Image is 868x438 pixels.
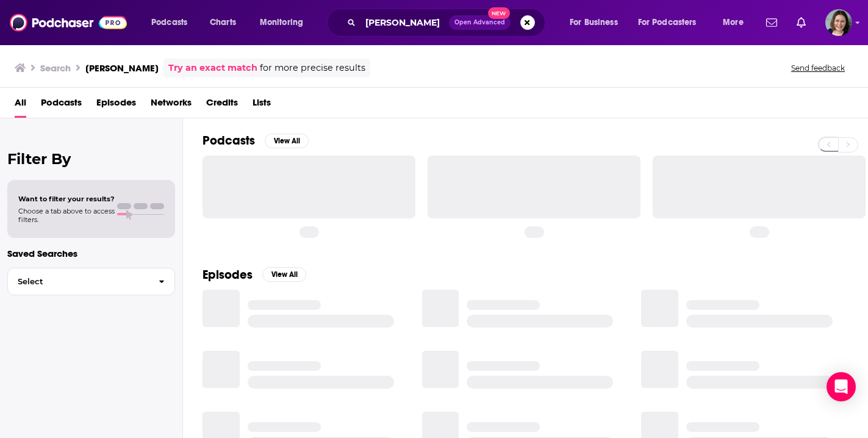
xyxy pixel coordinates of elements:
input: Search podcasts, credits, & more... [360,13,449,32]
button: Select [7,268,175,295]
h2: Filter By [7,150,175,168]
span: Choose a tab above to access filters. [18,207,115,224]
h3: Search [40,62,71,74]
img: User Profile [825,9,852,36]
button: View All [265,134,309,148]
button: open menu [251,13,319,32]
h2: Podcasts [203,133,255,148]
a: Episodes [96,93,136,118]
span: Monitoring [260,14,303,31]
div: Open Intercom Messenger [827,372,856,401]
a: PodcastsView All [203,133,309,148]
span: Open Advanced [454,20,505,26]
a: Try an exact match [168,61,257,75]
span: New [488,7,510,19]
button: View All [262,267,306,282]
button: open menu [630,13,714,32]
a: All [15,93,26,118]
button: open menu [561,13,633,32]
a: Show notifications dropdown [761,12,782,33]
a: Networks [151,93,192,118]
span: More [723,14,744,31]
span: For Business [570,14,618,31]
a: EpisodesView All [203,267,306,282]
a: Show notifications dropdown [792,12,811,33]
button: open menu [143,13,203,32]
button: Open AdvancedNew [449,15,511,30]
a: Credits [206,93,238,118]
span: Logged in as micglogovac [825,9,852,36]
a: Podcasts [41,93,82,118]
button: Send feedback [787,63,848,73]
a: Charts [202,13,243,32]
div: Search podcasts, credits, & more... [339,9,557,37]
button: open menu [714,13,759,32]
span: Want to filter your results? [18,195,115,203]
span: Charts [210,14,236,31]
img: Podchaser - Follow, Share and Rate Podcasts [10,11,127,34]
span: For Podcasters [638,14,697,31]
a: Lists [253,93,271,118]
button: Show profile menu [825,9,852,36]
span: Select [8,278,149,285]
span: Podcasts [151,14,187,31]
p: Saved Searches [7,248,175,259]
span: for more precise results [260,61,365,75]
h2: Episodes [203,267,253,282]
h3: [PERSON_NAME] [85,62,159,74]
